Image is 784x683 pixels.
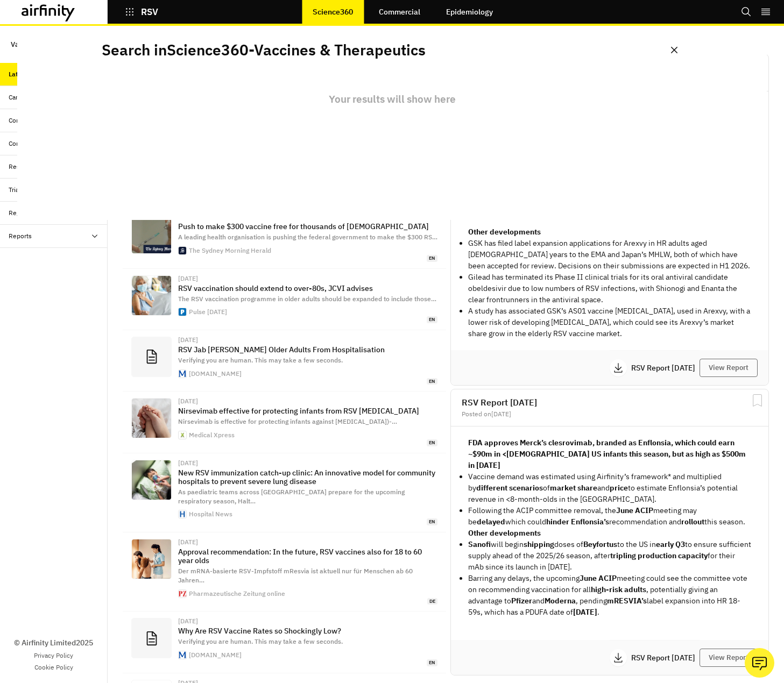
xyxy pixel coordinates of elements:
a: [DATE]RSV Jab [PERSON_NAME] Older Adults From HospitalisationVerifying you are human. This may ta... [123,330,446,392]
div: [DOMAIN_NAME] [189,371,242,377]
li: Barring any delays, the upcoming meeting could see the committee vote on recommending vaccination... [468,573,751,629]
p: A study has associated GSK’s AS01 vaccine [MEDICAL_DATA], used in Arexvy, with a lower risk of de... [468,305,751,339]
a: [DATE]Approval recommendation: In the future, RSV vaccines also for 18 to 60 year oldsDer mRNA-ba... [123,532,446,611]
strong: market share [550,483,597,493]
p: Nirsevimab effective for protecting infants from RSV [MEDICAL_DATA] [178,407,437,415]
a: Cookie Policy [34,663,73,672]
p: Vaccines & Therapeutics [11,34,90,54]
div: The Sydney Morning Herald [189,247,271,254]
p: RSV vaccination should extend to over-80s, JCVI advises [178,284,437,293]
img: apple-touch-icon-pz.png [179,590,186,597]
p: GSK has filed label expansion applications for Arexvy in HR adults aged [DEMOGRAPHIC_DATA] years ... [468,238,751,272]
span: en [427,255,437,262]
p: Search in Science360 - Vaccines & Therapeutics [102,39,426,61]
div: [DATE] [178,398,437,404]
strong: June ACIP [616,506,653,515]
span: Der mRNA-basierte RSV-Impfstoff mResvia ist aktuell nur für Menschen ab 60 Jahren … [178,567,413,584]
strong: tripling production capacity [610,551,708,560]
img: faviconV2 [179,651,186,659]
strong: Pfizer [511,596,532,606]
span: Nirsevimab is effective for protecting infants against [MEDICAL_DATA])- … [178,417,397,425]
span: de [427,598,437,605]
span: The RSV vaccination programme in older adults should be expanded to include those … [178,295,436,303]
div: [DATE] [178,275,437,282]
button: View Report [700,359,758,377]
strong: different scenarios [476,483,543,493]
p: Why Are RSV Vaccine Rates so Shockingly Low? [178,627,437,635]
span: A leading health organisation is pushing the federal government to make the $300 RS … [178,233,437,241]
strong: Sanofi [468,539,491,549]
span: Verifying you are human. This may take a few seconds. [178,356,343,364]
div: [DATE] [178,337,437,343]
p: RSV Report [DATE] [631,654,700,661]
strong: Moderna [545,596,576,606]
strong: high-risk adults [591,585,646,594]
div: Posted on [DATE] [462,411,758,417]
a: [DATE]Nirsevimab effective for protecting infants from RSV [MEDICAL_DATA]Nirsevimab is effective ... [123,392,446,453]
strong: early Q3 [656,539,685,549]
div: [DATE] [178,618,437,624]
img: faviconV2 [179,370,186,378]
p: Approval recommendation: In the future, RSV vaccines also for 18 to 60 year olds [178,547,437,565]
svg: Bookmark Report [751,394,764,407]
span: en [427,316,437,323]
img: smh.ico [179,247,186,254]
a: [DATE]New RSV immunization catch-up clinic: An innovative model for community hospitals to preven... [123,453,446,532]
button: Ask our analysts [745,648,774,678]
div: [DOMAIN_NAME] [189,652,242,658]
button: RSV [125,3,158,21]
div: Regulatory [9,208,40,218]
div: Candidates [9,93,41,102]
span: As paediatric teams across [GEOGRAPHIC_DATA] prepare for the upcoming respiratory season, Halt … [178,488,405,505]
strong: rollout [681,517,704,527]
p: New RSV immunization catch-up clinic: An innovative model for community hospitals to prevent seve... [178,468,437,486]
a: Privacy Policy [34,651,73,660]
strong: Beyfortus [583,539,617,549]
li: Following the ACIP committee removal, the meeting may be which could recommendation and this season. [468,505,751,528]
img: web-app-manifest-512x512.png [179,431,186,439]
button: View Report [700,649,758,667]
div: Pulse [DATE] [189,309,227,315]
span: en [427,518,437,525]
div: Trials [9,185,24,195]
span: en [427,378,437,385]
div: [DATE] [178,460,437,466]
div: Combination Reports [9,116,70,125]
img: cropped-H-Logo-270x270.png [179,510,186,518]
img: shutterstock_2488815873.jpg [132,460,171,500]
strong: Other developments [468,528,541,538]
strong: Other developments [468,227,541,237]
p: Gilead has terminated its Phase II clinical trials for its oral antiviral candidate obeldesivir d... [468,272,751,305]
span: Verifying you are human. This may take a few seconds. [178,637,343,645]
img: nirsevimab-effective-f.jpg [132,399,171,438]
button: Close [666,41,683,59]
strong: mRESVIA’s [607,596,647,606]
img: PCNs-should-prioritise-vaccination-of-care-home-residents.jpg [132,276,171,315]
div: [DATE] [178,214,437,220]
div: Latest Information [9,69,65,79]
a: [DATE]RSV vaccination should extend to over-80s, JCVI advisesThe RSV vaccination programme in old... [123,269,446,330]
li: will begin doses of to the US in to ensure sufficient supply ahead of the 2025/26 season, after f... [468,539,751,573]
img: csm_56685_fc8b4ca8d6.jpg [132,539,171,579]
a: [DATE]Why Are RSV Vaccine Rates so Shockingly Low?Verifying you are human. This may take a few se... [123,611,446,673]
p: RSV Report [DATE] [631,364,700,372]
li: Vaccine demand was estimated using Airfinity’s framework* and multiplied by of and to estimate En... [468,471,751,505]
div: Hospital News [189,511,232,517]
strong: shipping [524,539,554,549]
div: Conference Coverage [9,139,71,148]
img: cropped-PULSE-app-icon_512x512px-180x180.jpg [179,308,186,316]
p: Push to make $300 vaccine free for thousands of [DEMOGRAPHIC_DATA] [178,222,437,231]
span: en [427,659,437,666]
img: c3065dcae6128d06edaa8dd9314625ad471cb6cb [132,214,171,253]
p: Science360 [313,8,353,16]
strong: [DATE] [573,607,597,617]
strong: hinder Enflonsia’s [546,517,609,527]
div: Medical Xpress [189,432,235,438]
p: Your results will show here [329,91,456,107]
h2: RSV Report [DATE] [462,398,758,407]
div: [DATE] [178,539,437,545]
strong: June ACIP [580,573,617,583]
div: Pharmazeutische Zeitung online [189,590,285,597]
strong: price [610,483,628,493]
p: RSV [141,7,158,17]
